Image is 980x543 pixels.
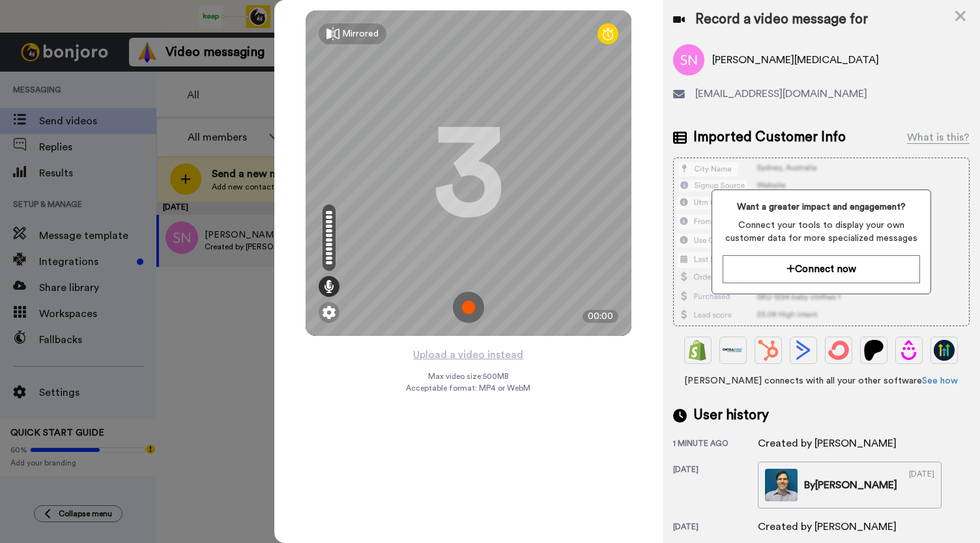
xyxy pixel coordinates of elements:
button: Connect now [723,255,920,283]
div: 00:00 [583,310,618,323]
img: Hubspot [758,340,779,361]
img: Patreon [863,340,884,361]
img: bf1dc49b-8720-49f6-902a-956e28dc6a64-thumb.jpg [765,469,798,501]
img: ConvertKit [828,340,849,361]
span: Max video size: 500 MB [428,371,509,382]
div: [DATE] [909,469,934,501]
span: Connect your tools to display your own customer data for more specialized messages [723,219,920,245]
img: GoHighLevel [934,340,955,361]
div: [DATE] [673,464,758,508]
a: By[PERSON_NAME][DATE] [758,462,942,508]
span: [PERSON_NAME] connects with all your other software [673,374,970,387]
span: Acceptable format: MP4 or WebM [406,383,530,393]
div: Created by [PERSON_NAME] [758,519,897,535]
a: See how [922,376,958,385]
img: Drip [899,340,919,361]
div: 3 [433,124,504,222]
span: Imported Customer Info [693,128,846,147]
img: ic_gear.svg [323,306,336,319]
div: By [PERSON_NAME] [804,477,897,493]
span: Want a greater impact and engagement? [723,201,920,214]
div: 1 minute ago [673,438,758,451]
div: Created by [PERSON_NAME] [758,436,897,451]
img: Shopify [687,340,708,361]
img: Ontraport [723,340,743,361]
span: User history [693,406,769,425]
div: [DATE] [673,522,758,535]
img: ActiveCampaign [793,340,814,361]
button: Upload a video instead [409,346,527,363]
img: ic_record_start.svg [453,292,484,323]
div: What is this? [907,130,970,145]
